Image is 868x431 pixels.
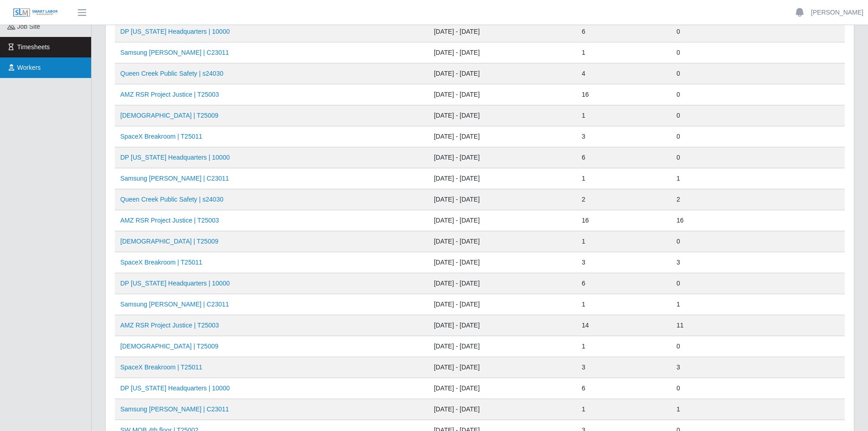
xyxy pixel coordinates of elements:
[671,168,845,189] td: 1
[671,357,845,378] td: 3
[671,336,845,357] td: 0
[428,126,576,147] td: [DATE] - [DATE]
[428,378,576,399] td: [DATE] - [DATE]
[671,147,845,168] td: 0
[576,294,671,315] td: 1
[671,252,845,273] td: 3
[428,84,576,105] td: [DATE] - [DATE]
[428,42,576,63] td: [DATE] - [DATE]
[120,238,218,245] a: [DEMOGRAPHIC_DATA] | T25009
[120,259,202,266] a: SpaceX Breakroom | T25011
[811,8,863,17] a: [PERSON_NAME]
[120,28,230,35] a: DP [US_STATE] Headquarters | 10000
[428,21,576,42] td: [DATE] - [DATE]
[576,231,671,252] td: 1
[576,273,671,294] td: 6
[671,63,845,84] td: 0
[576,357,671,378] td: 3
[428,294,576,315] td: [DATE] - [DATE]
[428,168,576,189] td: [DATE] - [DATE]
[576,105,671,126] td: 1
[428,105,576,126] td: [DATE] - [DATE]
[671,294,845,315] td: 1
[120,301,229,308] a: Samsung [PERSON_NAME] | C23011
[671,378,845,399] td: 0
[120,343,218,350] a: [DEMOGRAPHIC_DATA] | T25009
[671,273,845,294] td: 0
[120,49,229,56] a: Samsung [PERSON_NAME] | C23011
[428,189,576,210] td: [DATE] - [DATE]
[428,399,576,420] td: [DATE] - [DATE]
[428,357,576,378] td: [DATE] - [DATE]
[576,399,671,420] td: 1
[120,405,229,413] a: Samsung [PERSON_NAME] | C23011
[671,399,845,420] td: 1
[576,147,671,168] td: 6
[428,336,576,357] td: [DATE] - [DATE]
[576,168,671,189] td: 1
[120,363,202,371] a: SpaceX Breakroom | T25011
[428,210,576,231] td: [DATE] - [DATE]
[576,84,671,105] td: 16
[576,189,671,210] td: 2
[428,63,576,84] td: [DATE] - [DATE]
[576,378,671,399] td: 6
[120,70,223,77] a: Queen Creek Public Safety | s24030
[428,252,576,273] td: [DATE] - [DATE]
[120,384,230,392] a: DP [US_STATE] Headquarters | 10000
[120,133,202,140] a: SpaceX Breakroom | T25011
[576,315,671,336] td: 14
[576,126,671,147] td: 3
[120,112,218,119] a: [DEMOGRAPHIC_DATA] | T25009
[576,21,671,42] td: 6
[671,189,845,210] td: 2
[576,63,671,84] td: 4
[120,154,230,161] a: DP [US_STATE] Headquarters | 10000
[120,91,219,98] a: AMZ RSR Project Justice | T25003
[671,210,845,231] td: 16
[17,64,41,71] span: Workers
[120,196,223,203] a: Queen Creek Public Safety | s24030
[428,231,576,252] td: [DATE] - [DATE]
[576,336,671,357] td: 1
[576,210,671,231] td: 16
[13,8,58,18] img: SLM Logo
[671,231,845,252] td: 0
[120,322,219,329] a: AMZ RSR Project Justice | T25003
[576,252,671,273] td: 3
[17,43,50,51] span: Timesheets
[428,273,576,294] td: [DATE] - [DATE]
[576,42,671,63] td: 1
[671,315,845,336] td: 11
[428,315,576,336] td: [DATE] - [DATE]
[671,84,845,105] td: 0
[671,126,845,147] td: 0
[671,21,845,42] td: 0
[120,175,229,182] a: Samsung [PERSON_NAME] | C23011
[671,42,845,63] td: 0
[120,217,219,224] a: AMZ RSR Project Justice | T25003
[671,105,845,126] td: 0
[120,280,230,287] a: DP [US_STATE] Headquarters | 10000
[17,23,41,30] span: job site
[428,147,576,168] td: [DATE] - [DATE]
